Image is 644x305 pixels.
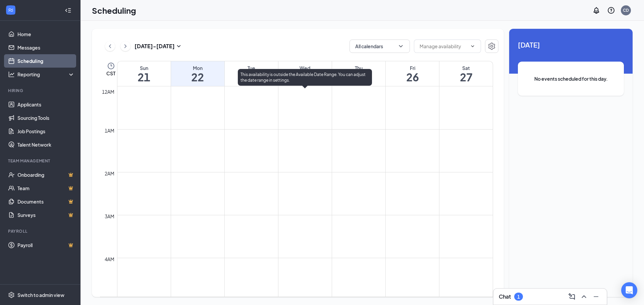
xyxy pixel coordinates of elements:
div: This availability is outside the Available Date Range. You can adjust the date range in settings. [238,69,372,86]
h1: 23 [225,71,278,83]
svg: QuestionInfo [607,6,615,14]
a: PayrollCrown [17,238,75,252]
svg: Clock [107,62,115,70]
svg: Notifications [592,6,600,14]
div: 1 [517,294,520,300]
svg: ChevronDown [470,44,475,49]
div: 1am [103,127,116,134]
a: September 22, 2025 [171,61,224,86]
svg: Settings [488,42,496,50]
div: Sun [117,65,171,71]
a: September 24, 2025 [278,61,332,86]
a: SurveysCrown [17,208,75,222]
span: CST [106,70,115,77]
a: Job Postings [17,125,75,138]
a: OnboardingCrown [17,168,75,181]
div: Thu [332,65,385,71]
div: Mon [171,65,224,71]
div: Open Intercom Messenger [621,282,637,298]
svg: WorkstreamLogo [7,7,14,13]
a: Sourcing Tools [17,111,75,125]
button: ComposeMessage [567,291,577,302]
a: DocumentsCrown [17,195,75,208]
button: ChevronUp [579,291,589,302]
h1: 26 [386,71,439,83]
div: 3am [103,213,116,220]
h1: 27 [439,71,493,83]
a: September 21, 2025 [117,61,171,86]
button: Settings [485,40,498,53]
div: Tue [225,65,278,71]
a: Home [17,27,75,41]
div: 4am [103,255,116,263]
div: 2am [103,170,116,177]
a: September 23, 2025 [225,61,278,86]
svg: SmallChevronDown [175,42,183,50]
h3: Chat [499,293,511,300]
div: Reporting [17,71,75,78]
a: Applicants [17,98,75,111]
svg: Collapse [65,7,71,14]
a: TeamCrown [17,181,75,195]
div: CD [623,7,629,13]
div: Team Management [8,158,73,164]
button: ChevronLeft [105,41,115,51]
svg: Analysis [8,71,15,78]
svg: ChevronRight [122,42,129,50]
span: [DATE] [518,40,624,50]
div: Sat [439,65,493,71]
h1: Scheduling [92,5,136,16]
a: September 27, 2025 [439,61,493,86]
a: September 26, 2025 [386,61,439,86]
div: 12am [101,88,116,95]
div: Switch to admin view [17,292,64,298]
h1: 21 [117,71,171,83]
svg: Settings [8,292,15,298]
div: Wed [278,65,332,71]
span: No events scheduled for this day. [531,75,610,82]
svg: ChevronUp [580,293,588,301]
a: Talent Network [17,138,75,151]
svg: Minimize [592,293,600,301]
a: Scheduling [17,54,75,68]
svg: ChevronLeft [107,42,113,50]
svg: ChevronDown [397,43,404,50]
div: Hiring [8,88,73,93]
div: Fri [386,65,439,71]
a: September 25, 2025 [332,61,385,86]
h1: 22 [171,71,224,83]
a: Messages [17,41,75,54]
svg: ComposeMessage [568,293,576,301]
div: Payroll [8,228,73,234]
h3: [DATE] - [DATE] [135,43,175,50]
input: Manage availability [420,43,467,50]
button: ChevronRight [120,41,130,51]
button: Minimize [591,291,601,302]
button: All calendarsChevronDown [350,40,410,53]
